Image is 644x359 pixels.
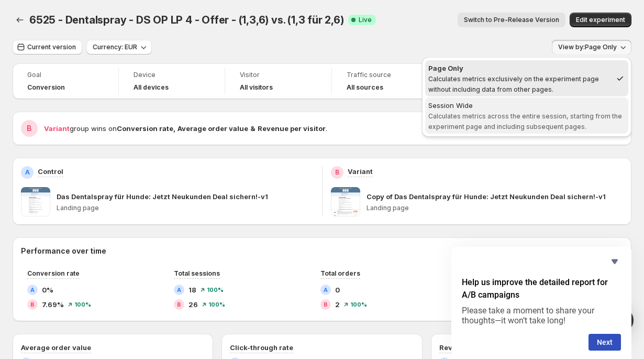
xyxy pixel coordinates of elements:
[576,16,625,24] span: Edit experiment
[27,70,104,93] a: GoalConversion
[428,112,622,130] span: Calculates metrics across the entire session, starting from the experiment page and including sub...
[367,191,606,202] p: Copy of Das Dentalspray für Hunde: Jetzt Neukunden Deal sichern!-v1
[335,285,340,295] span: 0
[177,301,181,308] h2: B
[27,269,80,277] span: Conversion rate
[464,16,559,24] span: Switch to Pre-Release Version
[27,123,32,134] h2: B
[188,299,198,310] span: 26
[93,43,137,51] span: Currency: EUR
[177,287,181,293] h2: A
[57,204,314,212] p: Landing page
[570,13,631,27] button: Edit experiment
[258,124,326,133] strong: Revenue per visitor
[335,299,340,310] span: 2
[29,14,344,26] span: 6525 - Dentalspray - DS OP LP 4 - Offer - (1,3,6) vs. (1,3 für 2,6)
[134,70,210,93] a: DeviceAll devices
[347,71,423,79] span: Traffic source
[25,168,30,177] h2: A
[42,285,53,295] span: 0%
[134,71,210,79] span: Device
[240,70,316,93] a: VisitorAll visitors
[13,13,27,27] button: Back
[350,301,367,308] span: 100 %
[367,204,624,212] p: Landing page
[188,285,196,295] span: 18
[117,124,173,133] strong: Conversion rate
[230,342,293,353] h3: Click-through rate
[348,166,373,177] p: Variant
[552,40,631,55] button: View by:Page Only
[250,124,256,133] strong: &
[74,301,91,308] span: 100 %
[458,13,565,27] button: Switch to Pre-Release Version
[134,83,169,92] h4: All devices
[324,301,328,308] h2: B
[21,246,623,256] h2: Performance over time
[27,43,76,51] span: Current version
[44,124,70,133] span: Variant
[207,287,224,293] span: 100 %
[608,255,621,268] button: Hide survey
[324,287,328,293] h2: A
[173,124,175,133] strong: ,
[42,299,64,310] span: 7.69%
[240,71,316,79] span: Visitor
[347,70,423,93] a: Traffic sourceAll sources
[44,124,327,133] span: group wins on .
[174,269,220,277] span: Total sessions
[462,255,621,351] div: Help us improve the detailed report for A/B campaigns
[558,43,617,51] span: View by: Page Only
[27,71,104,79] span: Goal
[13,40,82,55] button: Current version
[57,191,268,202] p: Das Dentalspray für Hunde: Jetzt Neukunden Deal sichern!-v1
[335,168,339,177] h2: B
[589,334,621,351] button: Next question
[21,187,50,216] img: Das Dentalspray für Hunde: Jetzt Neukunden Deal sichern!-v1
[86,40,152,55] button: Currency: EUR
[240,83,273,92] h4: All visitors
[30,301,35,308] h2: B
[38,166,63,177] p: Control
[30,287,35,293] h2: A
[428,100,625,111] div: Session Wide
[359,16,372,24] span: Live
[347,83,383,92] h4: All sources
[27,83,65,92] span: Conversion
[320,269,360,277] span: Total orders
[439,342,506,353] h3: Revenue per visitor
[208,301,225,308] span: 100 %
[177,124,248,133] strong: Average order value
[21,342,91,353] h3: Average order value
[428,75,599,93] span: Calculates metrics exclusively on the experiment page without including data from other pages.
[462,306,621,325] p: Please take a moment to share your thoughts—it won’t take long!
[462,276,621,301] h2: Help us improve the detailed report for A/B campaigns
[331,187,360,216] img: Copy of Das Dentalspray für Hunde: Jetzt Neukunden Deal sichern!-v1
[428,63,612,73] div: Page Only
